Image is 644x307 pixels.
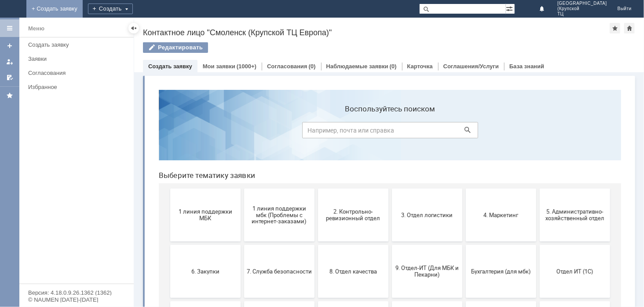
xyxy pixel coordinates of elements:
[25,66,132,80] a: Согласования
[21,126,86,139] span: 1 линия поддержки МБК
[128,23,139,33] div: Скрыть меню
[169,185,234,192] span: 8. Отдел качества
[3,55,17,69] a: Мои заявки
[243,182,308,195] span: 9. Отдел-ИТ (Для МБК и Пекарни)
[18,106,89,159] button: 1 линия поддержки МБК
[25,38,132,52] a: Создать заявку
[166,218,237,271] button: Финансовый отдел
[610,23,620,33] div: Добавить в избранное
[388,162,458,215] button: Отдел ИТ (1С)
[240,218,311,271] button: Франчайзинг
[92,106,163,159] button: 1 линия поддержки мбк (Проблемы с интернет-заказами)
[391,185,456,192] span: Отдел ИТ (1С)
[326,63,388,70] a: Наблюдаемые заявки
[267,63,307,70] a: Согласования
[25,52,132,66] a: Заявки
[28,55,128,62] div: Заявки
[317,185,382,192] span: Бухгалтерия (для мбк)
[407,63,433,70] a: Карточка
[169,241,234,248] span: Финансовый отдел
[509,63,544,70] a: База знаний
[21,298,86,304] span: не актуален
[143,28,610,37] div: Контактное лицо "Смоленск (Крупской ТЦ Европа)"
[443,63,499,70] a: Соглашения/Услуги
[28,290,125,296] div: Версия: 4.18.0.9.26.1362 (1362)
[391,235,456,255] span: [PERSON_NAME]. Услуги ИТ для МБК (оформляет L1)
[169,126,234,139] span: 2. Контрольно-ревизионный отдел
[7,88,469,97] header: Выберите тематику заявки
[88,4,133,14] div: Создать
[557,1,607,6] span: [GEOGRAPHIC_DATA]
[28,297,125,303] div: © NAUMEN [DATE]-[DATE]
[28,41,128,48] div: Создать заявку
[388,106,458,159] button: 5. Административно-хозяйственный отдел
[391,126,456,139] span: 5. Административно-хозяйственный отдел
[317,238,382,252] span: Это соглашение не активно!
[28,70,128,76] div: Согласования
[28,84,119,90] div: Избранное
[388,218,458,271] button: [PERSON_NAME]. Услуги ИТ для МБК (оформляет L1)
[240,162,311,215] button: 9. Отдел-ИТ (Для МБК и Пекарни)
[237,63,256,70] div: (1000+)
[166,106,237,159] button: 2. Контрольно-ревизионный отдел
[243,241,308,248] span: Франчайзинг
[309,63,316,70] div: (0)
[390,63,397,70] div: (0)
[557,6,607,11] span: (Крупской
[18,218,89,271] button: Отдел-ИТ (Битрикс24 и CRM)
[95,241,160,248] span: Отдел-ИТ (Офис)
[314,106,384,159] button: 4. Маркетинг
[3,70,17,85] a: Мои согласования
[314,218,384,271] button: Это соглашение не активно!
[3,39,17,53] a: Создать заявку
[166,162,237,215] button: 8. Отдел качества
[95,185,160,192] span: 7. Служба безопасности
[203,63,235,70] a: Мои заявки
[243,129,308,135] span: 3. Отдел логистики
[240,106,311,159] button: 3. Отдел логистики
[21,185,86,192] span: 6. Закупки
[92,162,163,215] button: 7. Служба безопасности
[92,218,163,271] button: Отдел-ИТ (Офис)
[28,23,44,34] div: Меню
[18,162,89,215] button: 6. Закупки
[624,23,635,33] div: Сделать домашней страницей
[21,238,86,252] span: Отдел-ИТ (Битрикс24 и CRM)
[314,162,384,215] button: Бухгалтерия (для мбк)
[557,11,607,17] span: ТЦ
[150,22,326,30] label: Воспользуйтесь поиском
[317,129,382,135] span: 4. Маркетинг
[95,122,160,142] span: 1 линия поддержки мбк (Проблемы с интернет-заказами)
[148,63,192,70] a: Создать заявку
[150,39,326,55] input: Например, почта или справка
[506,4,515,12] span: Расширенный поиск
